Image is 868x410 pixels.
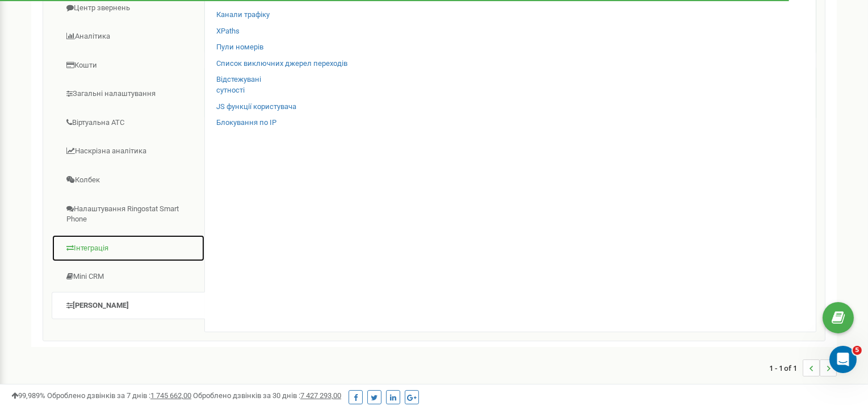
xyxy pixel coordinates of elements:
[11,391,45,400] span: 99,989%
[52,80,205,108] a: Загальні налаштування
[52,235,205,262] a: Інтеграція
[193,391,341,400] span: Оброблено дзвінків за 30 днів :
[150,391,191,400] u: 1 745 662,00
[216,74,261,95] a: Відстежуванісутності
[769,348,837,388] nav: ...
[216,42,263,53] a: Пули номерів
[829,346,857,373] iframe: Intercom live chat
[853,346,862,355] span: 5
[52,263,205,291] a: Mini CRM
[769,359,803,376] span: 1 - 1 of 1
[52,166,205,194] a: Колбек
[216,26,240,37] a: XPaths
[216,10,270,20] a: Канали трафіку
[52,23,205,51] a: Аналiтика
[52,292,205,320] a: [PERSON_NAME]
[216,102,296,112] a: JS функції користувача
[52,52,205,80] a: Кошти
[52,109,205,137] a: Віртуальна АТС
[47,391,191,400] span: Оброблено дзвінків за 7 днів :
[300,391,341,400] u: 7 427 293,00
[216,58,347,69] a: Список виключних джерел переходів
[216,118,276,128] a: Блокування по IP
[52,195,205,233] a: Налаштування Ringostat Smart Phone
[52,137,205,165] a: Наскрізна аналітика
